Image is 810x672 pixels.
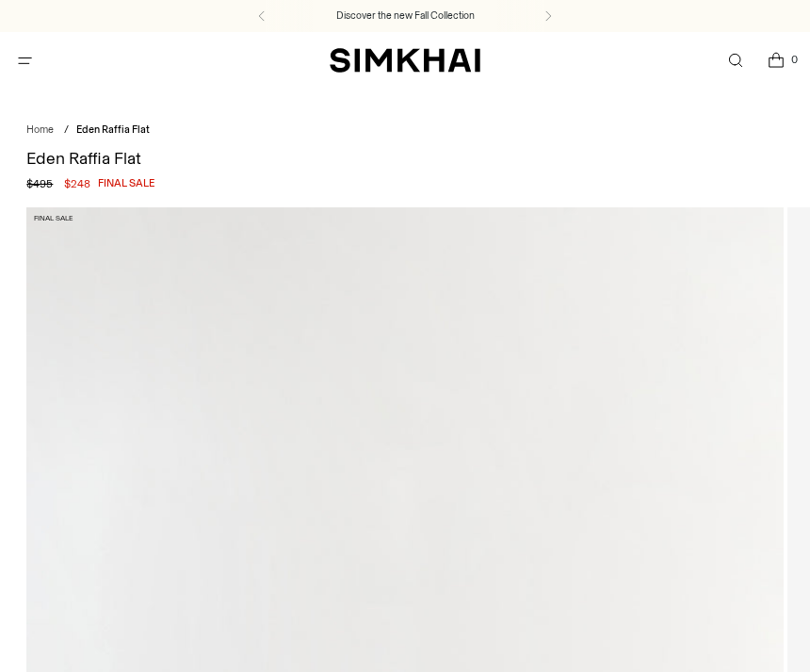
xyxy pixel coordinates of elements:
a: Open cart modal [756,41,795,80]
a: Discover the new Fall Collection [336,8,475,24]
s: $495 [26,175,53,192]
span: 0 [786,51,802,68]
a: Home [26,123,54,136]
div: / [64,123,69,139]
span: Eden Raffia Flat [76,123,150,136]
span: $248 [64,175,90,192]
a: Open search modal [716,41,754,80]
button: Open menu modal [6,41,44,80]
h1: Eden Raffia Flat [26,150,783,167]
a: SIMKHAI [330,47,480,74]
nav: breadcrumbs [26,123,783,139]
